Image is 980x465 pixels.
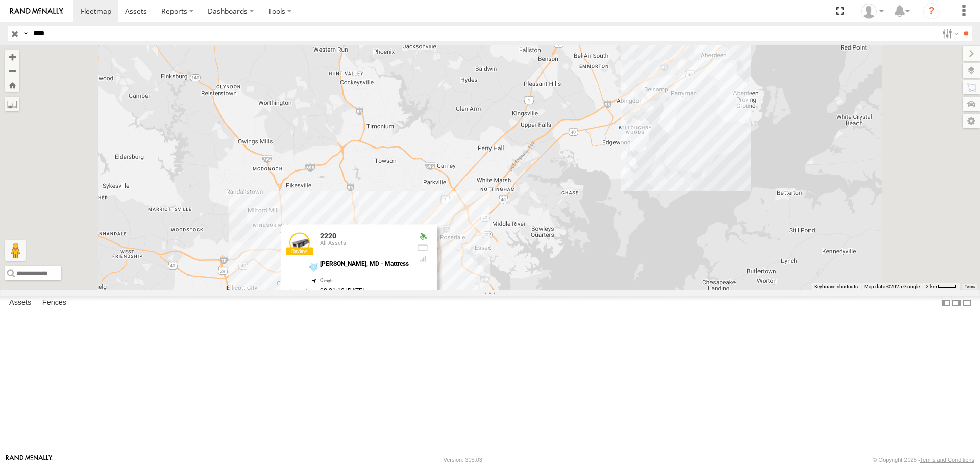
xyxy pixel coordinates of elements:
[417,233,429,241] div: Valid GPS Fix
[923,283,960,290] button: Map Scale: 2 km per 34 pixels
[4,296,36,310] label: Assets
[5,240,26,261] button: Drag Pegman onto the map to open Street View
[923,3,940,19] i: ?
[941,296,951,310] label: Dock Summary Table to the Left
[320,241,409,247] div: All Assets
[926,284,937,289] span: 2 km
[21,26,30,41] label: Search Query
[10,8,63,15] img: rand-logo.svg
[444,457,482,463] div: Version: 305.03
[814,283,858,290] button: Keyboard shortcuts
[320,277,333,284] span: 0
[320,261,409,268] div: [PERSON_NAME], MD - Mattress
[965,284,975,288] a: Terms
[857,4,887,19] div: ryan phillips
[417,255,429,263] div: Last Event GSM Signal Strength
[5,97,19,111] label: Measure
[873,457,974,463] div: © Copyright 2025 -
[6,455,53,465] a: Visit our Website
[5,50,19,64] button: Zoom in
[320,232,336,240] a: 2220
[289,233,310,253] a: View Asset Details
[37,296,71,310] label: Fences
[962,296,972,310] label: Hide Summary Table
[951,296,962,310] label: Dock Summary Table to the Right
[417,244,429,252] div: No battery health information received from this device.
[5,64,19,78] button: Zoom out
[938,26,960,41] label: Search Filter Options
[5,78,19,92] button: Zoom Home
[963,114,980,128] label: Map Settings
[864,284,920,289] span: Map data ©2025 Google
[920,457,974,463] a: Terms and Conditions
[289,288,409,295] div: Date/time of location update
